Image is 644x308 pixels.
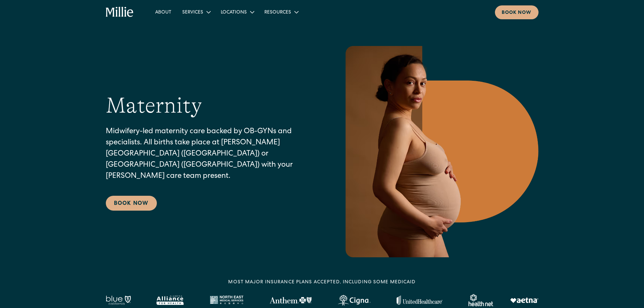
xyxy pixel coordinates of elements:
img: United Healthcare logo [397,295,443,305]
p: Midwifery-led maternity care backed by OB-GYNs and specialists. All births take place at [PERSON_... [106,126,314,182]
img: Aetna logo [510,298,539,303]
a: Book now [495,5,539,19]
img: North East Medical Services logo [210,295,243,305]
a: Book Now [106,196,157,211]
img: Pregnant woman in neutral underwear holding her belly, standing in profile against a warm-toned g... [341,46,539,257]
div: Resources [259,6,303,18]
div: Locations [221,9,247,16]
div: Services [177,6,215,18]
a: home [106,7,134,18]
img: Alameda Alliance logo [157,295,183,305]
div: Locations [215,6,259,18]
a: About [150,6,177,18]
div: Services [182,9,203,16]
img: Healthnet logo [469,294,494,306]
h1: Maternity [106,93,202,119]
img: Anthem Logo [269,297,312,304]
img: Blue California logo [106,295,131,305]
img: Cigna logo [338,295,371,306]
div: MOST MAJOR INSURANCE PLANS ACCEPTED, INCLUDING some MEDICAID [228,279,415,286]
div: Resources [264,9,291,16]
div: Book now [502,9,532,17]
